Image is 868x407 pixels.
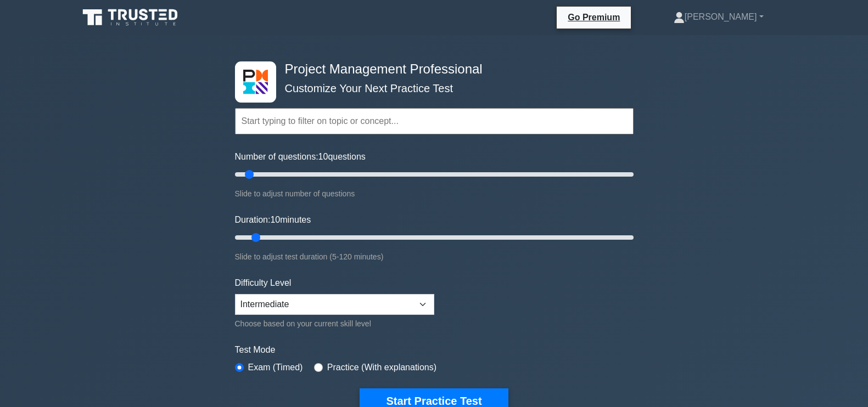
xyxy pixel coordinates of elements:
[318,152,328,161] span: 10
[561,10,626,24] a: Go Premium
[248,361,303,374] label: Exam (Timed)
[235,213,311,227] label: Duration: minutes
[327,361,436,374] label: Practice (With explanations)
[270,215,280,224] span: 10
[235,317,434,330] div: Choose based on your current skill level
[235,250,634,263] div: Slide to adjust test duration (5-120 minutes)
[235,108,634,134] input: Start typing to filter on topic or concept...
[235,187,634,200] div: Slide to adjust number of questions
[281,61,580,77] h4: Project Management Professional
[235,343,634,357] label: Test Mode
[647,6,790,28] a: [PERSON_NAME]
[235,150,366,163] label: Number of questions: questions
[235,276,292,290] label: Difficulty Level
